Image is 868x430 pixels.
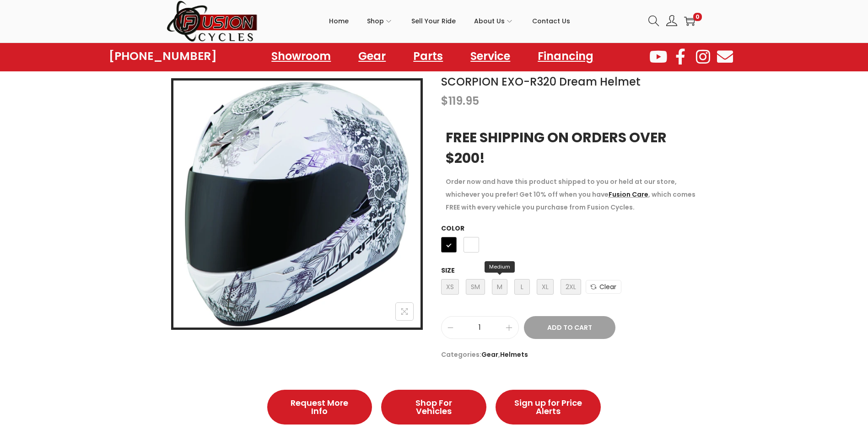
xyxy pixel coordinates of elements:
a: Shop [367,0,393,42]
label: Size [441,266,455,275]
a: About Us [474,0,514,42]
span: Shop [367,10,384,32]
a: Sign up for Price Alerts [496,390,601,425]
span: About Us [474,10,505,32]
span: L [514,279,530,295]
nav: Menu [262,46,603,67]
span: M [492,279,507,295]
img: SCORPION EXO-R320 Dream Helmet [173,81,421,328]
a: Request More Info [267,390,372,425]
a: Service [461,46,519,67]
a: Helmets [500,350,528,359]
input: Product quantity [442,321,518,334]
span: Request More Info [286,399,354,415]
span: Shop For Vehicles [399,399,468,415]
span: Home [329,10,349,32]
bdi: 119.95 [441,93,479,108]
nav: Primary navigation [258,0,642,42]
button: Add to Cart [524,316,615,339]
a: Gear [349,46,395,67]
p: Order now and have this product shipped to you or held at our store, whichever you prefer! Get 10... [446,175,697,214]
a: Showroom [262,46,340,67]
span: $ [441,93,448,108]
a: Parts [404,46,452,67]
span: XL [537,279,554,295]
a: Financing [528,46,603,67]
a: Home [329,0,349,42]
a: Sell Your Ride [411,0,456,42]
span: SM [466,279,485,295]
label: Color [441,224,464,233]
a: Fusion Care [609,190,648,199]
span: Contact Us [532,10,570,32]
a: Shop For Vehicles [381,390,486,425]
span: Sign up for Price Alerts [514,399,582,415]
span: Categories: , [441,348,702,361]
a: Gear [481,350,498,359]
a: [PHONE_NUMBER] [109,50,217,63]
span: 2XL [561,279,581,295]
span: XS [441,279,459,295]
a: Clear [586,280,621,294]
a: 0 [684,16,695,27]
span: Sell Your Ride [411,10,456,32]
a: Contact Us [532,0,570,42]
h3: FREE SHIPPING ON ORDERS OVER $200! [446,127,697,168]
span: Medium [485,261,515,273]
